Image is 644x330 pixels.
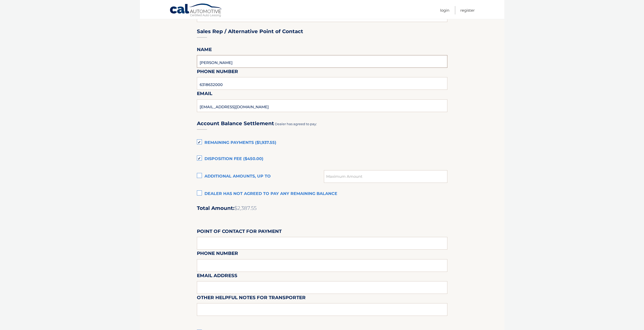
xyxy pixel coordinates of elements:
[197,171,324,182] label: Additional amounts, up to
[440,6,449,14] a: Login
[197,46,212,55] label: Name
[197,154,447,164] label: Disposition Fee ($450.00)
[197,272,237,281] label: Email Address
[197,294,306,303] label: Other helpful notes for transporter
[234,205,257,211] span: $2,387.55
[197,120,274,127] h3: Account Balance Settlement
[170,3,223,18] a: Cal Automotive
[197,90,212,99] label: Email
[197,205,447,211] h2: Total Amount:
[197,228,282,237] label: Point of Contact for Payment
[197,28,303,35] h3: Sales Rep / Alternative Point of Contact
[197,138,447,148] label: Remaining Payments ($1,937.55)
[460,6,475,14] a: Register
[275,122,317,126] span: Dealer has agreed to pay:
[197,68,238,77] label: Phone Number
[324,170,447,183] input: Maximum Amount
[197,189,447,199] label: Dealer has not agreed to pay any remaining balance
